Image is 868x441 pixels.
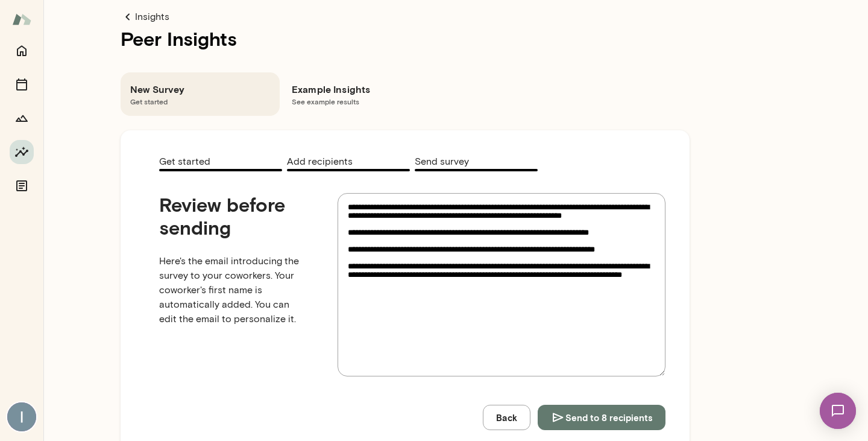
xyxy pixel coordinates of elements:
[10,39,34,63] button: Home
[415,156,469,170] span: Send survey
[292,97,432,106] span: See example results
[10,140,34,164] button: Insights
[292,82,432,97] h6: Example Insights
[483,405,530,430] button: Back
[121,10,690,24] a: Insights
[121,72,280,116] div: New SurveyGet started
[10,106,34,130] button: Growth Plan
[282,72,441,116] div: Example InsightsSee example results
[121,24,690,53] h1: Peer Insights
[12,8,31,31] img: Mento
[565,410,652,425] span: Send to 8 recipients
[10,72,34,97] button: Sessions
[538,405,665,430] button: Send to 8 recipients
[130,82,270,97] h6: New Survey
[159,193,304,240] h4: Review before sending
[159,156,210,170] span: Get started
[130,97,270,106] span: Get started
[287,156,353,170] span: Add recipients
[159,240,304,341] p: Here's the email introducing the survey to your coworkers. Your coworker's first name is automati...
[7,402,36,431] img: Ishaan Gupta
[10,174,34,198] button: Documents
